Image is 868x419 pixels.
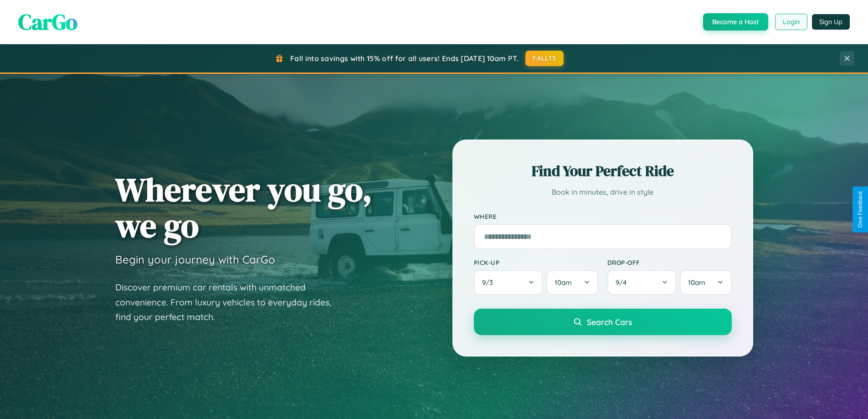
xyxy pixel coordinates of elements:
[474,161,732,181] h2: Find Your Perfect Ride
[546,270,598,295] button: 10am
[18,7,77,37] span: CarGo
[115,253,275,266] h3: Begin your journey with CarGo
[607,259,732,266] label: Drop-off
[857,191,863,228] div: Give Feedback
[607,270,677,295] button: 9/4
[474,259,598,266] label: Pick-up
[115,171,372,243] h1: Wherever you go, we go
[290,54,519,63] span: Fall into savings with 15% off for all users! Ends [DATE] 10am PT.
[812,14,850,30] button: Sign Up
[616,278,631,287] span: 9 / 4
[555,278,572,287] span: 10am
[587,317,632,327] span: Search Cars
[688,278,705,287] span: 10am
[703,13,768,31] button: Become a Host
[775,14,807,30] button: Login
[680,270,731,295] button: 10am
[474,186,732,199] p: Book in minutes, drive in style
[474,309,732,335] button: Search Cars
[525,51,564,66] button: FALL15
[474,270,543,295] button: 9/3
[482,278,498,287] span: 9 / 3
[115,280,343,325] p: Discover premium car rentals with unmatched convenience. From luxury vehicles to everyday rides, ...
[474,212,732,220] label: Where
